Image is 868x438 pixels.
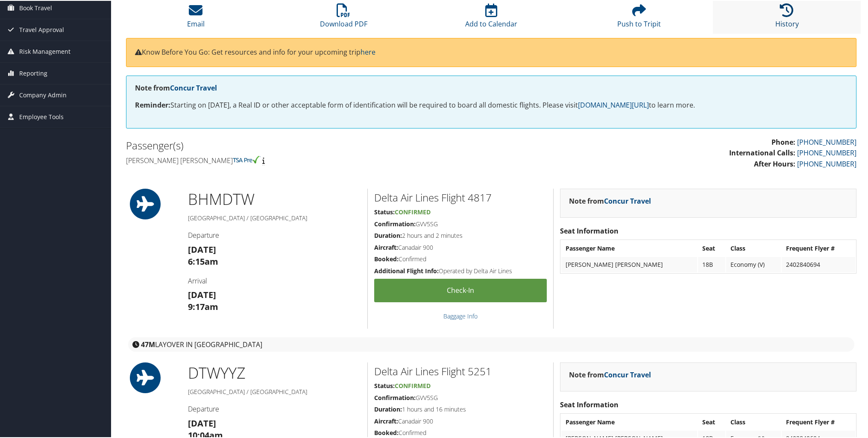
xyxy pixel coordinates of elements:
[561,414,697,429] th: Passenger Name
[374,278,547,301] a: Check-in
[374,242,398,251] strong: Aircraft:
[188,387,361,395] h5: [GEOGRAPHIC_DATA] / [GEOGRAPHIC_DATA]
[698,414,725,429] th: Seat
[233,155,261,163] img: tsa-precheck.png
[617,7,661,28] a: Push to Tripit
[374,190,547,204] h2: Delta Air Lines Flight 4817
[561,240,697,255] th: Passenger Name
[782,240,855,255] th: Frequent Flyer #
[374,231,547,239] h5: 2 hours and 2 minutes
[188,300,218,312] strong: 9:17am
[465,7,517,28] a: Add to Calendar
[374,416,547,425] h5: Canadair 900
[126,155,485,164] h4: [PERSON_NAME] [PERSON_NAME]
[170,82,217,92] a: Concur Travel
[726,414,781,429] th: Class
[771,137,795,146] strong: Phone:
[374,207,395,215] strong: Status:
[374,416,398,424] strong: Aircraft:
[374,242,547,251] h5: Canadair 900
[135,99,847,110] p: Starting on [DATE], a Real ID or other acceptable form of identification will be required to boar...
[797,137,856,146] a: [PHONE_NUMBER]
[188,213,361,222] h5: [GEOGRAPHIC_DATA] / [GEOGRAPHIC_DATA]
[754,158,795,168] strong: After Hours:
[374,219,547,228] h5: GVV5SG
[374,428,547,436] h5: Confirmed
[797,147,856,157] a: [PHONE_NUMBER]
[188,403,361,413] h4: Departure
[19,62,47,83] span: Reporting
[188,243,216,254] strong: [DATE]
[187,7,205,28] a: Email
[374,363,547,378] h2: Delta Air Lines Flight 5251
[560,399,619,409] strong: Seat Information
[320,7,367,28] a: Download PDF
[698,240,725,255] th: Seat
[188,362,361,383] h1: DTW YYZ
[726,256,781,272] td: Economy (V)
[19,18,64,40] span: Travel Approval
[374,404,547,413] h5: 1 hours and 16 minutes
[374,266,547,274] h5: Operated by Delta Air Lines
[19,40,70,61] span: Risk Management
[561,256,697,272] td: [PERSON_NAME] [PERSON_NAME]
[374,254,399,262] strong: Booked:
[395,381,431,389] span: Confirmed
[726,240,781,255] th: Class
[729,147,795,157] strong: International Calls:
[560,225,619,235] strong: Seat Information
[374,231,402,239] strong: Duration:
[797,158,856,168] a: [PHONE_NUMBER]
[135,99,170,109] strong: Reminder:
[188,188,361,209] h1: BHM DTW
[374,393,547,401] h5: GVV5SG
[782,414,855,429] th: Frequent Flyer #
[443,311,478,319] a: Baggage Info
[569,196,651,205] strong: Note from
[188,275,361,285] h4: Arrival
[374,393,416,401] strong: Confirmation:
[128,336,854,351] div: layover in [GEOGRAPHIC_DATA]
[19,84,67,105] span: Company Admin
[188,417,216,428] strong: [DATE]
[19,105,64,127] span: Employee Tools
[188,288,216,300] strong: [DATE]
[135,46,847,57] p: Know Before You Go: Get resources and info for your upcoming trip
[374,254,547,263] h5: Confirmed
[374,219,416,227] strong: Confirmation:
[578,99,649,109] a: [DOMAIN_NAME][URL]
[604,369,651,379] a: Concur Travel
[374,428,399,436] strong: Booked:
[698,256,725,272] td: 18B
[126,137,485,152] h2: Passenger(s)
[782,256,855,272] td: 2402840694
[775,7,799,28] a: History
[135,82,217,92] strong: Note from
[361,47,375,56] a: here
[395,207,431,215] span: Confirmed
[188,255,218,266] strong: 6:15am
[604,196,651,205] a: Concur Travel
[569,369,651,379] strong: Note from
[374,381,395,389] strong: Status:
[374,404,402,412] strong: Duration:
[374,266,439,274] strong: Additional Flight Info:
[188,230,361,239] h4: Departure
[141,339,155,348] strong: 47M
